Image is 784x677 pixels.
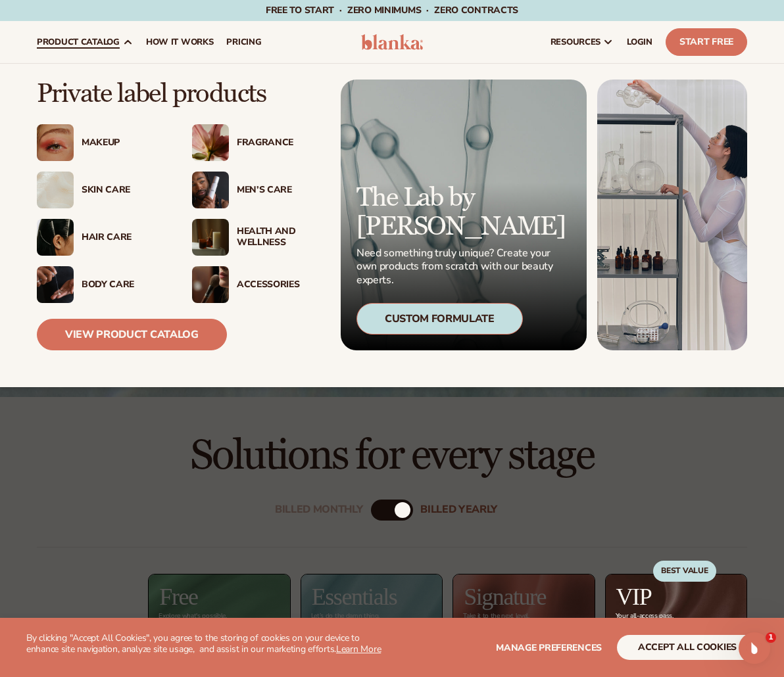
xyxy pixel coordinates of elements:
span: Manage preferences [496,642,602,654]
span: 1 [766,632,776,643]
div: Men’s Care [237,185,321,196]
a: Candles and incense on table. Health And Wellness [192,219,321,256]
span: How It Works [146,37,214,47]
iframe: Intercom live chat [739,632,770,664]
button: Manage preferences [496,635,602,660]
img: Pink blooming flower. [192,124,229,161]
img: VIP_BG_199964bd-3653-43bc-8a67-789d2d7717b9.jpg [606,574,747,663]
img: logo [361,34,423,50]
img: Female hair pulled back with clips. [37,219,74,256]
span: Free to start · ZERO minimums · ZERO contracts [266,4,518,16]
a: Male hand applying moisturizer. Body Care [37,266,166,303]
span: resources [551,37,600,47]
span: LOGIN [627,37,652,47]
a: Learn More [336,643,381,655]
a: Male holding moisturizer bottle. Men’s Care [192,172,321,208]
span: product catalog [37,37,120,47]
a: Female with makeup brush. Accessories [192,266,321,303]
div: Body Care [82,279,166,291]
div: Billed Monthly [275,503,363,516]
a: Female with glitter eye makeup. Makeup [37,124,166,161]
a: Cream moisturizer swatch. Skin Care [37,172,166,208]
div: Health And Wellness [237,226,321,248]
p: By clicking "Accept All Cookies", you agree to the storing of cookies on your device to enhance s... [26,633,392,655]
div: BEST VALUE [653,561,716,582]
p: The Lab by [PERSON_NAME] [356,183,571,241]
img: Female with makeup brush. [192,266,229,303]
h2: VIP [616,585,652,609]
div: Fragrance [237,137,321,149]
p: Private label products [37,80,321,108]
div: billed Yearly [420,503,497,516]
div: Skin Care [82,185,166,196]
a: Female hair pulled back with clips. Hair Care [37,219,166,256]
a: View Product Catalog [37,319,227,350]
div: Hair Care [82,232,166,243]
a: pricing [220,21,268,63]
a: resources [544,21,620,63]
img: Female with glitter eye makeup. [37,124,74,161]
img: Candles and incense on table. [192,219,229,256]
p: Need something truly unique? Create your own products from scratch with our beauty experts. [356,246,571,287]
a: LOGIN [620,21,659,63]
a: How It Works [139,21,220,63]
button: accept all cookies [617,635,758,660]
img: Male hand applying moisturizer. [37,266,74,303]
a: Microscopic product formula. The Lab by [PERSON_NAME] Need something truly unique? Create your ow... [341,80,587,350]
div: Makeup [82,137,166,149]
span: pricing [226,37,261,47]
img: Cream moisturizer swatch. [37,172,74,208]
div: Accessories [237,279,321,291]
a: Start Free [666,28,747,56]
a: Pink blooming flower. Fragrance [192,124,321,161]
a: product catalog [30,21,139,63]
img: Male holding moisturizer bottle. [192,172,229,208]
div: Custom Formulate [356,303,523,335]
img: Female in lab with equipment. [597,80,747,350]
